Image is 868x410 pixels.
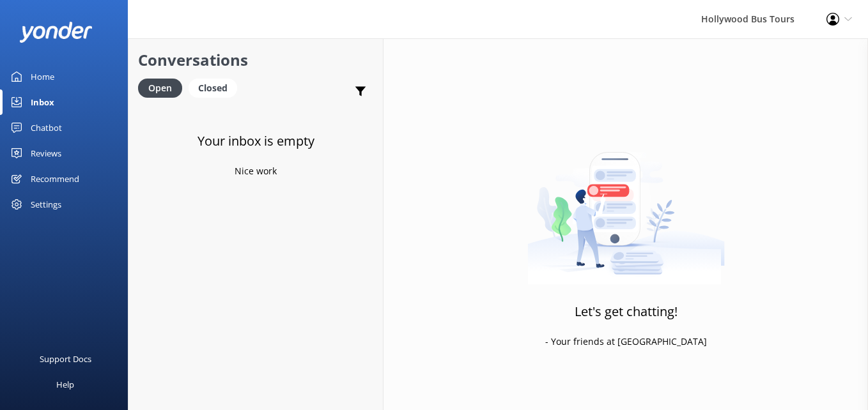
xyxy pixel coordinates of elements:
[545,335,707,349] p: - Your friends at [GEOGRAPHIC_DATA]
[31,166,79,192] div: Recommend
[31,64,54,89] div: Home
[527,125,725,285] img: artwork of a man stealing a conversation from at giant smartphone
[40,346,91,372] div: Support Docs
[575,301,678,322] h3: Let's get chatting!
[31,192,61,217] div: Settings
[189,80,244,95] a: Closed
[19,22,93,43] img: yonder-white-logo.png
[198,131,314,151] h3: Your inbox is empty
[138,80,189,95] a: Open
[138,79,182,98] div: Open
[235,164,277,178] p: Nice work
[138,48,373,72] h2: Conversations
[31,115,62,140] div: Chatbot
[189,79,237,98] div: Closed
[31,140,61,166] div: Reviews
[31,89,54,115] div: Inbox
[56,372,74,397] div: Help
